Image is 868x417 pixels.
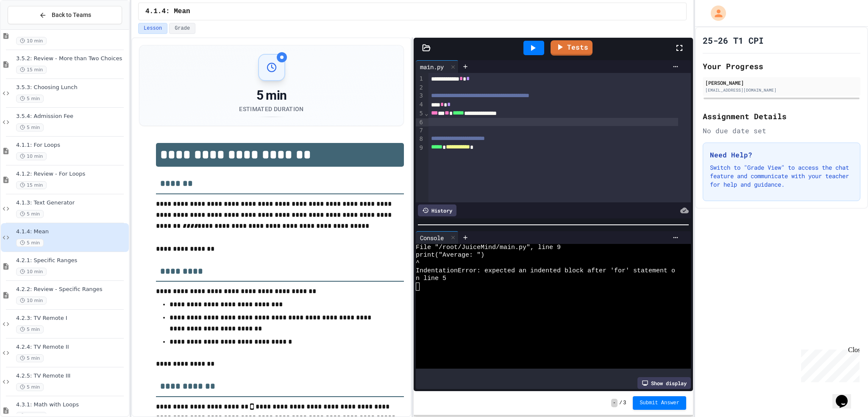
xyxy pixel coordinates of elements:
[416,84,424,92] div: 2
[416,267,675,275] span: IndentationError: expected an indented block after 'for' statement o
[705,79,858,87] div: [PERSON_NAME]
[16,315,127,322] span: 4.2.3: TV Remote I
[705,87,858,93] div: [EMAIL_ADDRESS][DOMAIN_NAME]
[416,135,424,144] div: 8
[16,401,127,409] span: 4.3.1: Math with Loops
[416,244,561,252] span: File "/root/JuiceMind/main.py", line 9
[16,372,127,380] span: 4.2.5: TV Remote III
[416,275,446,283] span: n line 5
[418,204,456,216] div: History
[703,110,860,122] h2: Assignment Details
[169,23,195,34] button: Grade
[551,40,593,56] a: Tests
[416,144,424,153] div: 9
[16,325,44,333] span: 5 min
[16,383,44,391] span: 5 min
[703,34,764,46] h1: 25-26 T1 CPI
[16,113,127,120] span: 3.5.4: Admission Fee
[416,109,424,118] div: 5
[16,181,47,189] span: 15 min
[16,297,47,305] span: 10 min
[16,257,127,264] span: 4.2.1: Specific Ranges
[640,400,679,406] span: Submit Answer
[16,171,127,178] span: 4.1.2: Review - For Loops
[703,126,860,136] div: No due date set
[416,62,448,71] div: main.py
[623,400,626,406] span: 3
[702,3,728,23] div: My Account
[16,95,44,103] span: 5 min
[16,55,127,62] span: 3.5.2: Review - More than Two Choices
[239,88,303,103] div: 5 min
[16,210,44,218] span: 5 min
[145,6,190,17] span: 4.1.4: Mean
[239,105,303,113] div: Estimated Duration
[416,118,424,127] div: 6
[611,399,618,407] span: -
[710,163,853,189] p: Switch to "Grade View" to access the chat feature and communicate with your teacher for help and ...
[798,346,860,382] iframe: chat widget
[416,231,459,244] div: Console
[8,6,122,24] button: Back to Teams
[16,228,127,235] span: 4.1.4: Mean
[16,344,127,351] span: 4.2.4: TV Remote II
[16,268,47,276] span: 10 min
[138,23,167,34] button: Lesson
[16,142,127,149] span: 4.1.1: For Loops
[619,400,622,406] span: /
[416,233,448,242] div: Console
[637,377,691,389] div: Show display
[416,126,424,135] div: 7
[703,60,860,72] h2: Your Progress
[52,11,91,20] span: Back to Teams
[16,199,127,207] span: 4.1.3: Text Generator
[416,75,424,84] div: 1
[16,286,127,293] span: 4.2.2: Review - Specific Ranges
[416,92,424,101] div: 3
[416,259,420,267] span: ^
[710,150,853,160] h3: Need Help?
[3,3,58,54] div: Chat with us now!Close
[416,101,424,109] div: 4
[16,37,47,45] span: 10 min
[416,60,459,73] div: main.py
[633,396,686,410] button: Submit Answer
[16,84,127,91] span: 3.5.3: Choosing Lunch
[16,354,44,362] span: 5 min
[16,152,47,160] span: 10 min
[832,383,860,409] iframe: chat widget
[416,252,484,259] span: print("Average: ")
[16,239,44,247] span: 5 min
[16,123,44,132] span: 5 min
[16,66,47,74] span: 15 min
[424,110,428,117] span: Fold line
